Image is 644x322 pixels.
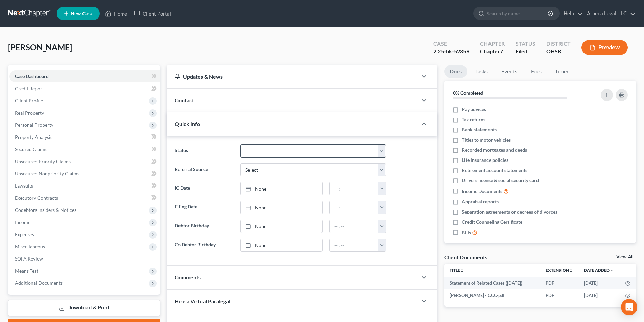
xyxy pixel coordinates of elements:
[175,298,230,304] span: Hire a Virtual Paralegal
[500,48,503,54] span: 7
[171,220,237,233] label: Debtor Birthday
[71,11,93,16] span: New Case
[444,277,540,289] td: Statement of Related Cases ([DATE])
[581,40,628,55] button: Preview
[330,239,378,252] input: -- : --
[462,116,485,123] span: Tax returns
[330,220,378,233] input: -- : --
[569,269,573,273] i: unfold_more
[15,146,47,152] span: Secured Claims
[578,277,620,289] td: [DATE]
[171,144,237,158] label: Status
[9,168,160,180] a: Unsecured Nonpriority Claims
[175,73,409,80] div: Updates & News
[241,182,322,195] a: None
[496,65,523,78] a: Events
[480,40,505,48] div: Chapter
[462,219,522,225] span: Credit Counseling Certificate
[540,277,578,289] td: PDF
[241,220,322,233] a: None
[584,268,614,273] a: Date Added expand_more
[15,98,43,103] span: Client Profile
[171,239,237,252] label: Co Debtor Birthday
[578,289,620,301] td: [DATE]
[462,147,527,153] span: Recorded mortgages and deeds
[15,231,34,237] span: Expenses
[462,157,508,164] span: Life insurance policies
[9,82,160,95] a: Credit Report
[15,195,58,201] span: Executory Contracts
[15,244,45,249] span: Miscellaneous
[171,182,237,195] label: IC Date
[444,65,467,78] a: Docs
[546,268,573,273] a: Extensionunfold_more
[462,188,502,195] span: Income Documents
[175,274,201,280] span: Comments
[9,253,160,265] a: SOFA Review
[330,201,378,214] input: -- : --
[516,48,535,55] div: Filed
[241,239,322,252] a: None
[462,137,511,143] span: Titles to motor vehicles
[462,126,497,133] span: Bank statements
[15,183,33,189] span: Lawsuits
[616,255,633,259] a: View All
[171,163,237,177] label: Referral Source
[433,40,469,48] div: Case
[15,122,53,128] span: Personal Property
[462,198,499,205] span: Appraisal reports
[102,7,130,20] a: Home
[15,219,30,225] span: Income
[546,48,571,55] div: OHSB
[546,40,571,48] div: District
[171,201,237,214] label: Filing Date
[241,201,322,214] a: None
[460,269,464,273] i: unfold_more
[15,85,44,91] span: Credit Report
[175,121,200,127] span: Quick Info
[15,207,76,213] span: Codebtors Insiders & Notices
[9,70,160,82] a: Case Dashboard
[15,256,43,262] span: SOFA Review
[9,180,160,192] a: Lawsuits
[8,300,160,316] a: Download & Print
[610,269,614,273] i: expand_more
[330,182,378,195] input: -- : --
[462,208,557,215] span: Separation agreements or decrees of divorces
[9,143,160,155] a: Secured Claims
[175,97,194,103] span: Contact
[15,158,71,164] span: Unsecured Priority Claims
[15,268,38,274] span: Means Test
[444,254,487,261] div: Client Documents
[462,229,471,236] span: Bills
[9,192,160,204] a: Executory Contracts
[8,42,72,52] span: [PERSON_NAME]
[462,177,539,184] span: Drivers license & social security card
[487,7,549,20] input: Search by name...
[550,65,574,78] a: Timer
[453,90,483,96] strong: 0% Completed
[480,48,505,55] div: Chapter
[450,268,464,273] a: Titleunfold_more
[15,73,49,79] span: Case Dashboard
[15,110,44,116] span: Real Property
[15,134,52,140] span: Property Analysis
[470,65,493,78] a: Tasks
[9,131,160,143] a: Property Analysis
[540,289,578,301] td: PDF
[9,155,160,168] a: Unsecured Priority Claims
[621,299,637,315] div: Open Intercom Messenger
[444,289,540,301] td: [PERSON_NAME] - CCC-pdf
[560,7,583,20] a: Help
[433,48,469,55] div: 2:25-bk-52359
[15,171,79,176] span: Unsecured Nonpriority Claims
[462,167,527,174] span: Retirement account statements
[525,65,547,78] a: Fees
[15,280,63,286] span: Additional Documents
[516,40,535,48] div: Status
[583,7,636,20] a: Athena Legal, LLC
[462,106,486,113] span: Pay advices
[130,7,174,20] a: Client Portal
